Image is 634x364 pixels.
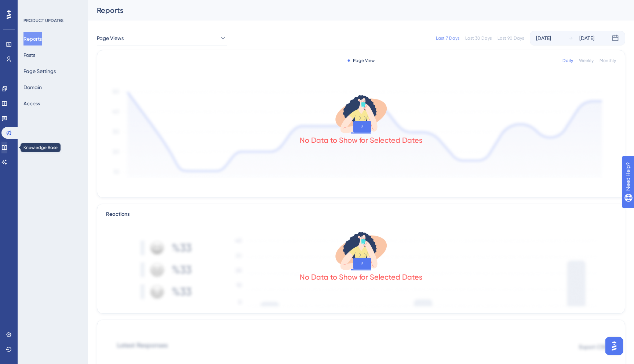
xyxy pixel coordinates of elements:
[498,35,524,41] div: Last 90 Days
[465,35,492,41] div: Last 30 Days
[562,58,573,63] div: Daily
[436,35,459,41] div: Last 7 Days
[23,81,42,94] button: Domain
[106,210,616,219] div: Reactions
[23,65,56,78] button: Page Settings
[579,58,594,63] div: Weekly
[17,2,46,11] span: Need Help?
[97,31,227,45] button: Page Views
[348,58,375,63] div: Page View
[97,34,124,43] span: Page Views
[579,34,594,43] div: [DATE]
[23,32,42,45] button: Reports
[23,48,35,62] button: Posts
[300,135,422,145] div: No Data to Show for Selected Dates
[600,58,616,63] div: Monthly
[23,18,63,23] div: PRODUCT UPDATES
[97,5,607,15] div: Reports
[603,335,625,357] iframe: UserGuiding AI Assistant Launcher
[23,97,40,110] button: Access
[536,34,551,43] div: [DATE]
[300,272,422,282] div: No Data to Show for Selected Dates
